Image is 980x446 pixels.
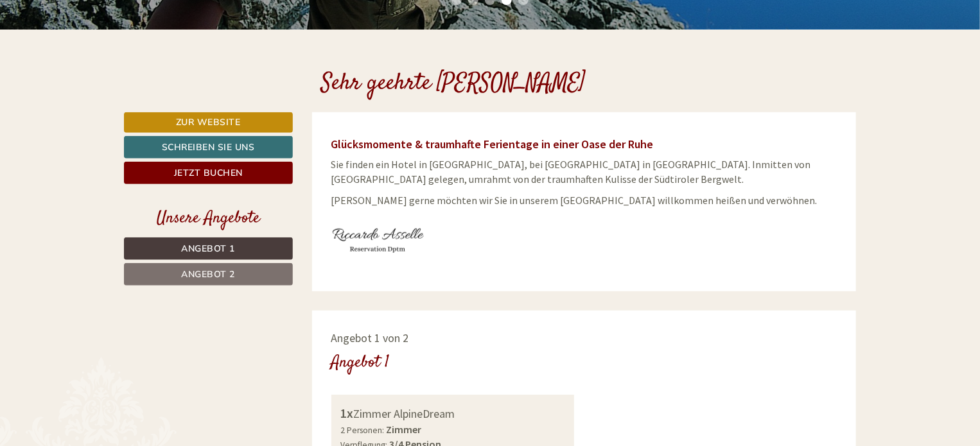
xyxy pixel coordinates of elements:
span: Glücksmomente & traumhafte Ferientage in einer Oase der Ruhe [331,137,654,151]
a: Jetzt buchen [124,162,293,184]
small: 2 Personen: [341,425,385,436]
div: Guten Tag, wie können wir Ihnen helfen? [10,35,204,74]
button: Senden [429,338,506,361]
a: Schreiben Sie uns [124,136,293,159]
div: [DATE] [230,10,276,31]
div: Unsere Angebote [124,207,293,230]
div: Angebot 1 [331,351,390,375]
span: Sie finden ein Hotel in [GEOGRAPHIC_DATA], bei [GEOGRAPHIC_DATA] in [GEOGRAPHIC_DATA]. Inmitten v... [331,158,811,185]
img: user-152.jpg [331,214,425,266]
h1: Sehr geehrte [PERSON_NAME] [322,71,586,97]
p: [PERSON_NAME] gerne möchten wir Sie in unserem [GEOGRAPHIC_DATA] willkommen heißen und verwöhnen. [331,193,837,208]
span: Angebot 2 [182,268,236,280]
b: 1x [341,405,354,421]
div: Zimmer AlpineDream [341,404,565,423]
div: [GEOGRAPHIC_DATA] [19,37,198,47]
b: Zimmer [387,423,422,436]
a: Zur Website [124,112,293,133]
span: Angebot 1 [182,243,236,255]
span: Angebot 1 von 2 [331,330,409,345]
small: 06:16 [19,62,198,71]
